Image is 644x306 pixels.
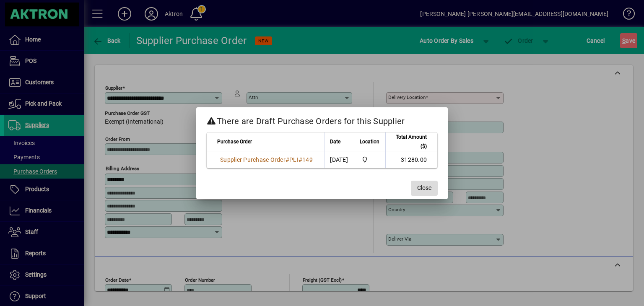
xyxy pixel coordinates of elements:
[217,137,252,146] span: Purchase Order
[289,156,313,163] span: PLI#149
[359,155,380,164] span: Central
[330,137,340,146] span: Date
[196,107,448,132] h2: There are Draft Purchase Orders for this Supplier
[220,156,286,163] span: Supplier Purchase Order
[391,132,427,151] span: Total Amount ($)
[286,156,289,163] span: #
[217,155,316,164] a: Supplier Purchase Order#PLI#149
[417,184,431,192] span: Close
[360,137,379,146] span: Location
[385,151,437,168] td: 31280.00
[411,181,438,196] button: Close
[325,151,354,168] td: [DATE]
